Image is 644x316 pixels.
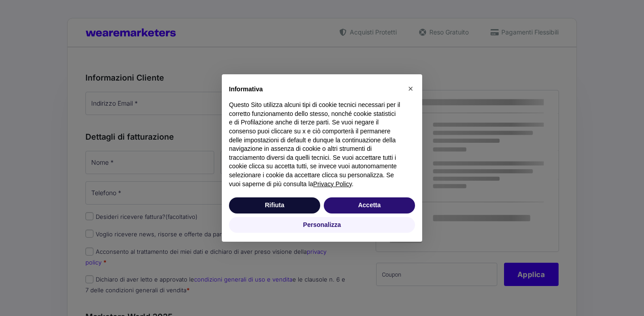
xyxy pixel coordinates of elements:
h2: Informativa [229,85,401,94]
button: Accetta [324,197,415,214]
span: × [408,84,413,94]
button: Chiudi questa informativa [403,81,418,96]
p: Questo Sito utilizza alcuni tipi di cookie tecnici necessari per il corretto funzionamento dello ... [229,101,401,188]
button: Personalizza [229,217,415,233]
a: Privacy Policy [313,180,352,188]
button: Rifiuta [229,197,320,214]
